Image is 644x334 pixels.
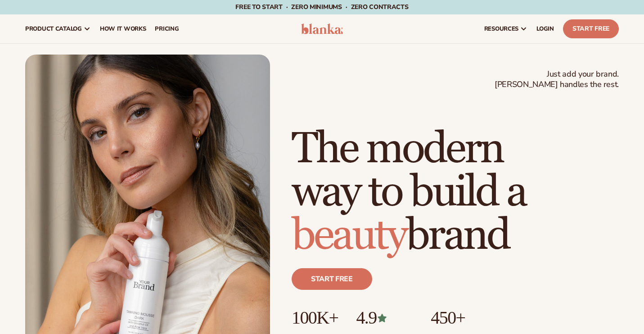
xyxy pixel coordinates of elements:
span: Free to start · ZERO minimums · ZERO contracts [235,3,408,11]
p: 4.9 [356,308,413,328]
a: How It Works [95,14,151,43]
a: LOGIN [532,14,558,43]
img: logo [301,23,343,34]
a: Start Free [563,19,619,38]
a: product catalog [21,14,95,43]
span: pricing [155,25,179,32]
h1: The modern way to build a brand [292,128,619,257]
a: Start free [292,268,372,290]
span: product catalog [25,25,82,32]
p: 100K+ [292,308,338,328]
a: resources [480,14,532,43]
p: 450+ [431,308,499,328]
span: beauty [292,209,406,262]
span: LOGIN [536,25,554,32]
a: pricing [150,14,183,43]
span: Just add your brand. [PERSON_NAME] handles the rest. [495,69,619,90]
span: resources [484,25,518,32]
span: How It Works [100,25,146,32]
